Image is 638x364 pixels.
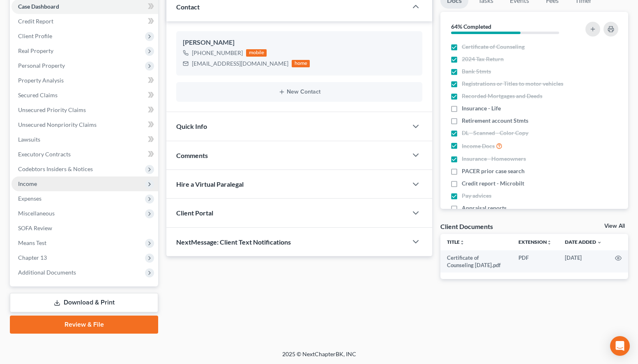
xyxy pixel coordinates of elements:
span: Hire a Virtual Paralegal [176,180,244,188]
span: Executory Contracts [18,151,71,158]
div: mobile [246,49,267,57]
a: Titleunfold_more [447,239,465,245]
span: Means Test [18,239,46,246]
i: unfold_more [547,240,552,245]
span: Bank Stmts [462,67,491,76]
span: Personal Property [18,62,65,69]
a: Property Analysis [12,73,158,88]
span: Client Profile [18,32,52,39]
span: Quick Info [176,122,207,130]
span: Miscellaneous [18,210,55,217]
span: Secured Claims [18,92,58,98]
a: Credit Report [12,14,158,29]
span: Property Analysis [18,77,64,84]
a: SOFA Review [12,221,158,236]
span: Appraisal reports [462,204,507,212]
span: Pay advices [462,192,491,200]
span: Contact [176,3,200,11]
a: Unsecured Priority Claims [12,103,158,117]
span: Registrations or Titles to motor vehicles [462,80,563,88]
span: Insurance - Life [462,104,501,112]
span: Unsecured Nonpriority Claims [18,121,97,128]
span: Recorded Mortgages and Deeds [462,92,542,100]
span: 2024 Tax Return [462,55,504,63]
div: [PERSON_NAME] [183,38,416,48]
span: DL - Scanned - Color Copy [462,129,528,137]
span: Credit Report [18,18,53,25]
span: Case Dashboard [18,3,59,10]
a: Date Added expand_more [565,239,602,245]
div: home [292,60,310,67]
button: New Contact [183,89,416,95]
span: Client Portal [176,209,213,217]
a: Executory Contracts [12,147,158,162]
td: PDF [512,250,558,273]
span: PACER prior case search [462,167,525,175]
a: View All [604,223,625,229]
span: Additional Documents [18,269,76,276]
span: Certificate of Counseling [462,43,525,51]
a: Unsecured Nonpriority Claims [12,117,158,132]
span: Unsecured Priority Claims [18,106,86,113]
div: Client Documents [440,222,493,231]
a: Extensionunfold_more [518,239,552,245]
div: [EMAIL_ADDRESS][DOMAIN_NAME] [192,60,288,68]
a: Lawsuits [12,132,158,147]
span: Real Property [18,47,53,54]
span: Lawsuits [18,136,40,143]
i: expand_more [597,240,602,245]
a: Secured Claims [12,88,158,103]
span: Codebtors Insiders & Notices [18,165,93,172]
span: Comments [176,151,208,159]
i: unfold_more [460,240,465,245]
a: Review & File [10,316,158,334]
span: Income [18,180,37,187]
span: Credit report - Microbilt [462,179,524,188]
div: [PHONE_NUMBER] [192,49,243,57]
span: Insurance - Homeowners [462,155,526,163]
span: Income Docs [462,142,495,150]
span: Expenses [18,195,41,202]
span: NextMessage: Client Text Notifications [176,238,291,246]
td: Certificate of Counseling [DATE].pdf [440,250,512,273]
strong: 64% Completed [451,23,491,30]
td: [DATE] [558,250,608,273]
span: Retirement account Stmts [462,117,528,125]
a: Download & Print [10,293,158,312]
span: SOFA Review [18,224,52,231]
div: Open Intercom Messenger [610,336,630,356]
span: Chapter 13 [18,254,47,261]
